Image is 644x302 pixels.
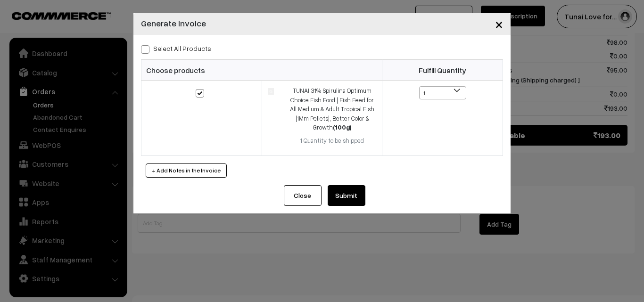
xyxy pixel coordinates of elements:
[333,123,351,131] strong: (100g)
[328,185,365,206] button: Submit
[268,88,274,94] img: product.jpg
[141,43,211,53] label: Select all Products
[141,17,206,30] h4: Generate Invoice
[146,163,227,178] button: + Add Notes in the Invoice
[284,185,322,206] button: Close
[419,86,466,99] span: 1
[288,136,376,146] div: 1 Quantity to be shipped
[420,87,466,100] span: 1
[495,15,503,33] span: ×
[288,86,376,132] div: TUNAI 31% Spirulina Optimum Choice Fish Food | Fish Feed for All Medium & Adult Tropical Fish |1M...
[141,60,382,81] th: Choose products
[382,60,503,81] th: Fulfill Quantity
[487,9,511,39] button: Close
